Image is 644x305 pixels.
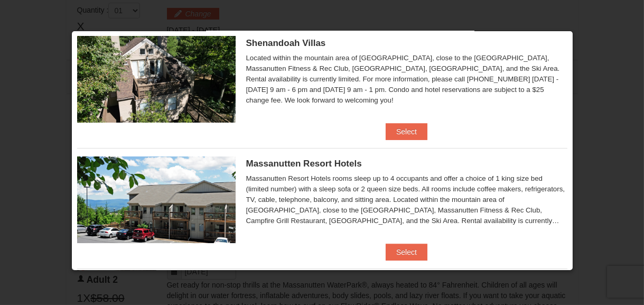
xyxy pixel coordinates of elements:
div: Massanutten Resort Hotels rooms sleep up to 4 occupants and offer a choice of 1 king size bed (li... [246,173,567,226]
button: Select [386,244,427,261]
div: Located within the mountain area of [GEOGRAPHIC_DATA], close to the [GEOGRAPHIC_DATA], Massanutte... [246,53,567,106]
span: Massanutten Resort Hotels [246,159,362,169]
img: 19219019-2-e70bf45f.jpg [77,36,236,123]
span: Shenandoah Villas [246,38,326,48]
button: Select [386,123,427,140]
img: 19219026-1-e3b4ac8e.jpg [77,156,236,243]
